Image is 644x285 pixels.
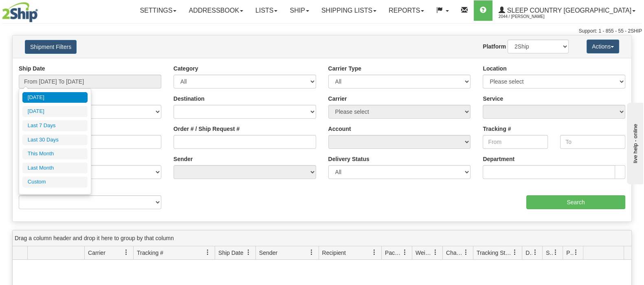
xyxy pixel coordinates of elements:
[398,245,412,259] a: Packages filter column settings
[22,177,88,188] li: Custom
[174,125,240,133] label: Order # / Ship Request #
[459,245,473,259] a: Charge filter column settings
[477,249,512,257] span: Tracking Status
[569,245,583,259] a: Pickup Status filter column settings
[546,249,553,257] span: Shipment Issues
[415,249,433,257] span: Weight
[549,245,563,259] a: Shipment Issues filter column settings
[367,245,381,259] a: Recipient filter column settings
[22,135,88,146] li: Last 30 Days
[483,42,506,51] label: Platform
[174,155,193,163] label: Sender
[6,7,75,13] div: live help - online
[483,155,514,163] label: Department
[22,106,88,117] li: [DATE]
[19,64,45,73] label: Ship Date
[328,95,347,103] label: Carrier
[242,245,255,259] a: Ship Date filter column settings
[249,0,284,21] a: Lists
[315,0,382,21] a: Shipping lists
[25,40,77,54] button: Shipment Filters
[201,245,215,259] a: Tracking # filter column settings
[528,245,542,259] a: Delivery Status filter column settings
[13,230,631,246] div: grid grouping header
[22,92,88,103] li: [DATE]
[134,0,182,21] a: Settings
[483,64,506,73] label: Location
[218,249,243,257] span: Ship Date
[492,0,642,21] a: Sleep Country [GEOGRAPHIC_DATA] 2044 / [PERSON_NAME]
[328,155,369,163] label: Delivery Status
[174,95,204,103] label: Destination
[483,95,503,103] label: Service
[525,249,532,257] span: Delivery Status
[322,249,346,257] span: Recipient
[305,245,319,259] a: Sender filter column settings
[22,148,88,159] li: This Month
[526,195,625,209] input: Search
[259,249,277,257] span: Sender
[284,0,315,21] a: Ship
[88,249,106,257] span: Carrier
[483,135,548,149] input: From
[328,125,351,133] label: Account
[2,28,642,35] div: Support: 1 - 855 - 55 - 2SHIP
[587,40,619,53] button: Actions
[382,0,430,21] a: Reports
[385,249,402,257] span: Packages
[429,245,442,259] a: Weight filter column settings
[560,135,625,149] input: To
[119,245,133,259] a: Carrier filter column settings
[137,249,163,257] span: Tracking #
[625,101,643,184] iframe: chat widget
[508,245,522,259] a: Tracking Status filter column settings
[446,249,463,257] span: Charge
[499,13,560,21] span: 2044 / [PERSON_NAME]
[182,0,249,21] a: Addressbook
[174,64,198,73] label: Category
[2,2,38,22] img: logo2044.jpg
[483,125,511,133] label: Tracking #
[505,7,631,14] span: Sleep Country [GEOGRAPHIC_DATA]
[566,249,573,257] span: Pickup Status
[22,163,88,174] li: Last Month
[22,120,88,131] li: Last 7 Days
[328,64,361,73] label: Carrier Type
